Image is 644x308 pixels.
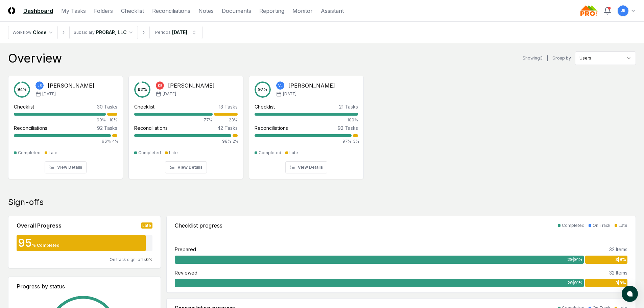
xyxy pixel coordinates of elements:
div: 32 Items [609,269,627,276]
a: Monitor [292,7,313,15]
span: [DATE] [163,91,176,97]
span: [DATE] [283,91,296,97]
div: [PERSON_NAME] [168,81,215,90]
div: Sign-offs [8,197,636,208]
a: 92%KB[PERSON_NAME][DATE]Checklist13 Tasks77%23%Reconciliations42 Tasks98%2%CompletedLateView Details [128,70,243,179]
div: 90% [14,117,106,123]
div: [DATE] [172,29,187,36]
div: Reviewed [175,269,197,276]
div: Late [49,150,57,156]
span: 3 | 9 % [615,280,626,286]
div: 92 Tasks [97,124,117,132]
div: Checklist [14,103,34,110]
span: 29 | 91 % [567,280,582,286]
div: Completed [138,150,161,156]
div: 3% [353,138,358,144]
span: [DATE] [42,91,56,97]
div: Progress by status [17,282,152,290]
div: Late [619,222,627,229]
div: Reconciliations [255,124,288,132]
button: View Details [285,161,327,173]
span: 0 % [146,257,152,262]
div: Workflow [13,29,31,35]
a: Documents [222,7,251,15]
span: On track sign-offs [110,257,146,262]
span: 3 | 9 % [615,257,626,263]
div: 30 Tasks [97,103,117,110]
div: Checklist [255,103,275,110]
div: Reconciliations [134,124,168,132]
div: Completed [562,222,585,229]
span: JB [38,83,42,88]
a: My Tasks [61,7,86,15]
a: Dashboard [23,7,53,15]
a: Notes [198,7,214,15]
label: Group by [552,56,571,60]
div: | [547,55,548,62]
button: Periods[DATE] [149,26,202,39]
div: Completed [259,150,281,156]
div: 95 [17,238,32,248]
div: On Track [593,222,611,229]
div: 100% [255,117,358,123]
div: 77% [134,117,213,123]
div: Reconciliations [14,124,47,132]
a: Folders [94,7,113,15]
div: 97% [255,138,352,144]
div: 92 Tasks [338,124,358,132]
div: Showing 3 [523,55,543,61]
a: Checklist [121,7,144,15]
a: 97%VL[PERSON_NAME][DATE]Checklist21 Tasks100%Reconciliations92 Tasks97%3%CompletedLateView Details [249,70,364,179]
a: Reporting [259,7,284,15]
span: VL [278,83,283,88]
a: 94%JB[PERSON_NAME][DATE]Checklist30 Tasks90%10%Reconciliations92 Tasks96%4%CompletedLateView Details [8,70,123,179]
div: Prepared [175,246,196,253]
button: View Details [45,161,87,173]
div: 23% [214,117,238,123]
div: 96% [14,138,111,144]
div: Late [141,222,152,229]
div: Periods [155,29,171,35]
div: Checklist progress [175,221,222,230]
div: Late [169,150,178,156]
div: 2% [233,138,238,144]
div: Completed [18,150,41,156]
nav: breadcrumb [8,26,202,39]
button: View Details [165,161,207,173]
a: Checklist progressCompletedOn TrackLatePrepared32 Items29|91%3|9%Reviewed32 Items29|91%3|9% [166,216,636,293]
div: Subsidiary [74,29,95,35]
a: Assistant [321,7,344,15]
div: % Completed [32,242,59,248]
div: [PERSON_NAME] [288,81,335,90]
div: 4% [112,138,117,144]
a: Reconciliations [152,7,190,15]
div: 10% [107,117,117,123]
img: Logo [8,7,15,14]
div: [PERSON_NAME] [48,81,94,90]
div: 21 Tasks [339,103,358,110]
div: 13 Tasks [219,103,238,110]
img: Probar logo [580,5,598,16]
div: Overview [8,51,62,65]
div: 98% [134,138,231,144]
div: Checklist [134,103,154,110]
div: 42 Tasks [217,124,238,132]
div: Overall Progress [17,221,62,230]
div: Late [289,150,298,156]
span: JB [621,8,625,13]
button: atlas-launcher [622,286,638,302]
button: JB [617,5,629,17]
span: 29 | 91 % [567,257,582,263]
span: KB [158,83,162,88]
div: 32 Items [609,246,627,253]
